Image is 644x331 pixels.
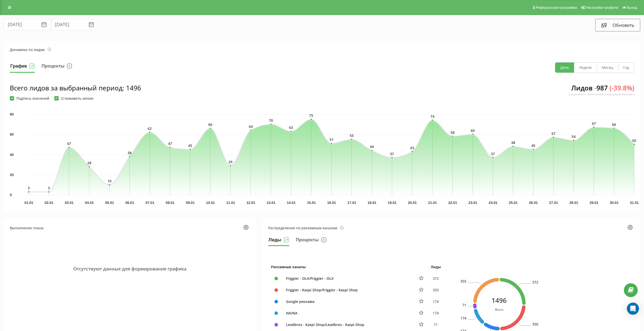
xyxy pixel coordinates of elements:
[468,201,477,205] text: 23.01
[471,128,475,133] text: 60
[612,122,616,127] text: 66
[87,160,91,165] text: 28
[268,225,344,231] div: Распределение по рекламным каналам
[347,201,356,205] text: 17.01
[41,62,72,73] button: Проценты
[610,83,634,92] span: ( - 39.8 %)
[549,201,558,205] text: 27.01
[594,83,596,92] span: -
[350,133,354,138] text: 55
[289,125,293,130] text: 63
[592,121,596,126] text: 67
[595,19,640,31] button: Обновить
[451,130,455,135] text: 58
[330,137,334,142] text: 51
[627,303,639,315] div: Open Intercom Messenger
[65,201,73,205] text: 03.01
[10,62,35,73] button: График
[148,126,152,131] text: 62
[388,201,396,205] text: 19.01
[586,6,618,10] span: Настройки профиля
[268,236,290,246] button: Лиды
[287,201,296,205] text: 14.01
[284,310,412,316] div: NA/NA
[536,6,577,10] span: Реферальная программа
[48,186,50,190] text: 3
[428,307,444,319] td: 174
[10,96,49,100] label: Подпись значений
[10,225,44,231] div: Выполнение плана
[188,143,192,148] text: 45
[551,131,555,136] text: 57
[574,63,597,73] button: Неделя
[491,151,495,156] text: 37
[10,193,12,197] text: 0
[125,201,134,205] text: 06.01
[448,201,457,205] text: 22.01
[145,201,154,205] text: 07.01
[461,316,467,320] text: 174
[307,201,316,205] text: 15.01
[327,201,336,205] text: 16.01
[24,201,33,205] text: 01.01
[10,153,14,157] text: 40
[268,261,428,273] th: Рекламные каналы
[226,201,235,205] text: 11.01
[532,280,538,284] text: 372
[267,201,275,205] text: 13.01
[247,201,255,205] text: 12.01
[492,296,507,305] div: 1496
[206,201,215,205] text: 10.01
[489,201,497,205] text: 24.01
[428,319,444,330] td: 71
[370,144,374,149] text: 44
[10,173,14,177] text: 20
[610,201,619,205] text: 30.01
[107,179,111,183] text: 10
[284,322,412,327] div: Leadbros - Kaspi Shop/Leadbros - Kaspi Shop
[67,141,71,146] text: 47
[569,201,578,205] text: 28.01
[249,124,253,129] text: 64
[166,201,175,205] text: 08.01
[428,261,444,273] th: Лиды
[10,132,14,136] text: 60
[531,143,535,148] text: 45
[632,138,636,143] text: 50
[284,276,412,281] div: Friggier - OLX/Friggier - OLX
[45,201,53,205] text: 02.01
[368,201,376,205] text: 18.01
[410,145,414,150] text: 43
[128,150,132,155] text: 38
[627,6,637,10] span: Выход
[532,321,538,326] text: 350
[555,63,574,73] button: День
[284,299,412,304] div: Google реклама
[463,303,467,307] text: 71
[284,287,412,293] div: Friggier - Kaspi Shop/Friggier - Kaspi Shop
[428,284,444,296] td: 350
[572,134,576,139] text: 54
[28,186,30,190] text: 3
[408,201,417,205] text: 20.01
[428,201,437,205] text: 21.01
[461,279,467,284] text: 355
[168,141,172,146] text: 47
[10,236,250,301] div: Отсутствуют данные для формирования графика
[269,118,273,123] text: 70
[428,296,444,307] td: 174
[428,273,444,284] td: 372
[228,159,232,164] text: 29
[618,63,634,73] button: Год
[85,201,94,205] text: 04.01
[430,114,434,119] text: 74
[10,47,51,52] div: Динамика по лидам
[597,63,618,73] button: Месяц
[10,83,141,92] div: Всего лидов за выбранный период : 1496
[569,92,634,96] div: В сравнении с аналогичным предыдущим периодом
[529,201,538,205] text: 26.01
[208,122,212,127] text: 66
[390,151,394,156] text: 37
[569,83,634,100] div: Лидов 987
[105,201,114,205] text: 05.01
